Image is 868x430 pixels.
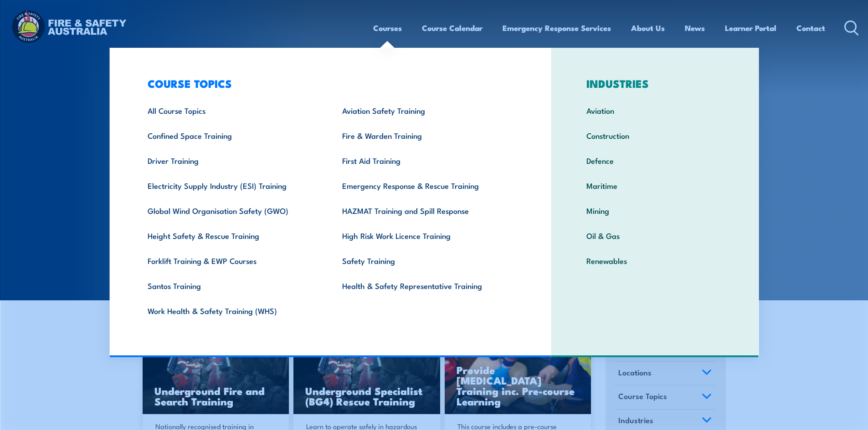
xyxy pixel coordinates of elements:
a: Aviation [572,98,738,123]
a: Driver Training [134,148,328,173]
a: Underground Fire and Search Training [143,333,289,415]
a: Health & Safety Representative Training [328,273,523,298]
a: Santos Training [134,273,328,298]
img: Underground mine rescue [143,333,289,415]
span: Course Topics [618,390,667,402]
h3: COURSE TOPICS [134,77,523,90]
a: HAZMAT Training and Spill Response [328,198,523,223]
img: Underground mine rescue [293,333,440,415]
a: Emergency Response & Rescue Training [328,173,523,198]
a: Construction [572,123,738,148]
a: Maritime [572,173,738,198]
a: All Course Topics [134,98,328,123]
a: Safety Training [328,248,523,273]
a: Defence [572,148,738,173]
a: Learner Portal [725,16,776,40]
a: Electricity Supply Industry (ESI) Training [134,173,328,198]
a: Course Topics [614,385,716,409]
a: Emergency Response Services [503,16,611,40]
a: About Us [631,16,665,40]
a: High Risk Work Licence Training [328,223,523,248]
a: Aviation Safety Training [328,98,523,123]
a: Course Calendar [422,16,483,40]
a: News [685,16,705,40]
a: Oil & Gas [572,223,738,248]
a: Locations [614,362,716,385]
h3: Provide [MEDICAL_DATA] Training inc. Pre-course Learning [457,364,580,406]
a: Mining [572,198,738,223]
a: Forklift Training & EWP Courses [134,248,328,273]
a: First Aid Training [328,148,523,173]
a: Courses [373,16,402,40]
a: Work Health & Safety Training (WHS) [134,298,328,323]
h3: Underground Specialist (BG4) Rescue Training [305,385,428,406]
a: Confined Space Training [134,123,328,148]
a: Provide [MEDICAL_DATA] Training inc. Pre-course Learning [445,333,591,415]
img: Low Voltage Rescue and Provide CPR [445,333,591,415]
a: Renewables [572,248,738,273]
a: Height Safety & Rescue Training [134,223,328,248]
span: Locations [618,366,652,379]
h3: Underground Fire and Search Training [154,385,277,406]
h3: INDUSTRIES [572,77,738,90]
a: Underground Specialist (BG4) Rescue Training [293,333,440,415]
a: Contact [796,16,825,40]
span: Industries [618,414,653,426]
a: Fire & Warden Training [328,123,523,148]
a: Global Wind Organisation Safety (GWO) [134,198,328,223]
